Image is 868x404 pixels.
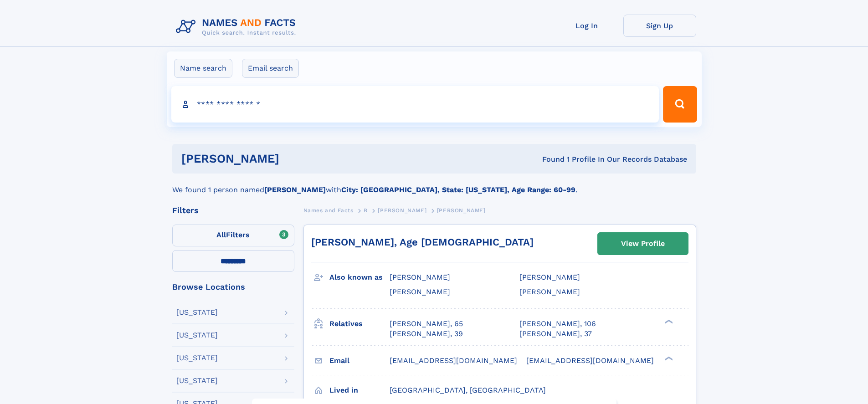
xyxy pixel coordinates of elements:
b: [PERSON_NAME] [264,185,326,194]
span: [PERSON_NAME] [390,273,450,281]
a: [PERSON_NAME], Age [DEMOGRAPHIC_DATA] [311,236,534,248]
span: [PERSON_NAME] [519,273,580,281]
a: Log In [550,15,623,37]
b: City: [GEOGRAPHIC_DATA], State: [US_STATE], Age Range: 60-99 [341,185,575,194]
h1: [PERSON_NAME] [181,153,411,164]
div: ❯ [663,318,673,324]
a: [PERSON_NAME] [378,205,426,216]
span: B [364,207,368,214]
a: View Profile [598,233,688,255]
input: search input [171,86,659,123]
a: [PERSON_NAME], 65 [390,319,463,329]
a: [PERSON_NAME], 39 [390,329,463,339]
span: [PERSON_NAME] [378,207,426,214]
div: [US_STATE] [176,332,218,339]
div: [US_STATE] [176,309,218,316]
button: Search Button [663,86,697,123]
div: View Profile [621,233,665,254]
h3: Lived in [329,383,390,398]
div: [US_STATE] [176,377,218,384]
h3: Also known as [329,270,390,285]
div: Browse Locations [172,283,294,291]
div: Found 1 Profile In Our Records Database [411,154,687,164]
a: B [364,205,368,216]
label: Email search [242,59,299,78]
a: Sign Up [623,15,696,37]
span: [GEOGRAPHIC_DATA], [GEOGRAPHIC_DATA] [390,386,546,394]
h3: Relatives [329,316,390,332]
label: Name search [174,59,232,78]
a: Names and Facts [303,205,354,216]
div: ❯ [663,355,673,361]
a: [PERSON_NAME], 106 [519,319,596,329]
h3: Email [329,353,390,368]
div: We found 1 person named with . [172,174,696,195]
span: [PERSON_NAME] [519,287,580,296]
div: [US_STATE] [176,354,218,362]
span: [PERSON_NAME] [390,287,450,296]
a: [PERSON_NAME], 37 [519,329,592,339]
label: Filters [172,225,294,246]
div: Filters [172,206,294,215]
span: [EMAIL_ADDRESS][DOMAIN_NAME] [390,356,517,365]
span: [EMAIL_ADDRESS][DOMAIN_NAME] [526,356,654,365]
span: All [216,230,226,239]
span: [PERSON_NAME] [437,207,486,214]
img: Logo Names and Facts [172,15,303,39]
